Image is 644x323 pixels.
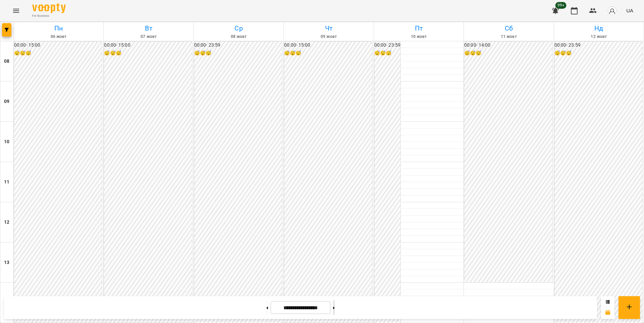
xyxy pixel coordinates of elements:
[194,50,282,57] h6: 😴😴😴
[624,4,636,17] button: UA
[32,3,66,13] img: Voopty Logo
[375,23,463,34] h6: Пт
[4,219,9,226] h6: 12
[15,23,102,34] h6: Пн
[195,23,282,34] h6: Ср
[14,42,102,49] h6: 00:00 - 15:00
[4,259,9,266] h6: 13
[554,42,642,49] h6: 00:00 - 23:59
[555,2,567,9] span: 99+
[32,14,66,18] span: For Business
[626,7,633,14] span: UA
[4,138,9,146] h6: 10
[4,58,9,65] h6: 08
[285,23,372,34] h6: Чт
[4,178,9,186] h6: 11
[374,42,400,49] h6: 00:00 - 23:59
[105,23,192,34] h6: Вт
[285,34,372,40] h6: 09 жовт
[105,34,192,40] h6: 07 жовт
[4,98,9,105] h6: 09
[375,34,463,40] h6: 10 жовт
[195,34,282,40] h6: 08 жовт
[374,50,400,57] h6: 😴😴😴
[104,42,192,49] h6: 00:00 - 15:00
[555,23,643,34] h6: Нд
[607,6,617,15] img: avatar_s.png
[465,23,552,34] h6: Сб
[464,50,552,57] h6: 😴😴😴
[554,50,642,57] h6: 😴😴😴
[284,42,372,49] h6: 00:00 - 15:00
[464,42,552,49] h6: 00:00 - 14:00
[194,42,282,49] h6: 00:00 - 23:59
[555,34,643,40] h6: 12 жовт
[14,50,102,57] h6: 😴😴😴
[8,3,24,19] button: Menu
[15,34,102,40] h6: 06 жовт
[104,50,192,57] h6: 😴😴😴
[284,50,372,57] h6: 😴😴😴
[465,34,552,40] h6: 11 жовт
